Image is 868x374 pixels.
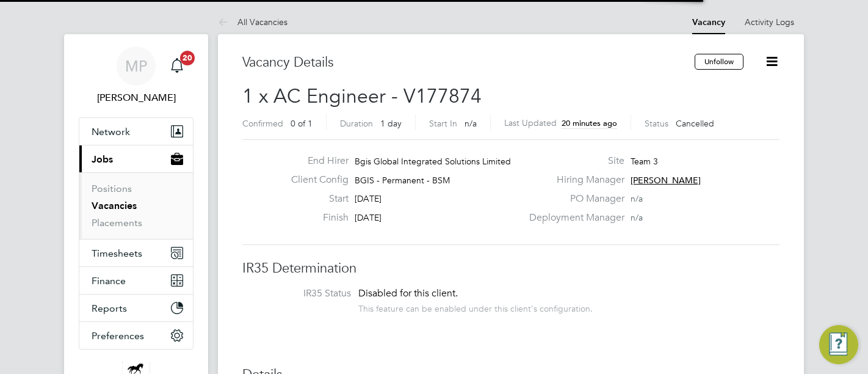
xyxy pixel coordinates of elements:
span: Bgis Global Integrated Solutions Limited [355,156,511,167]
label: Site [522,155,624,167]
label: Last Updated [504,117,557,128]
a: All Vacancies [218,16,288,28]
a: Vacancy [692,17,725,28]
a: MP[PERSON_NAME] [79,46,193,105]
label: PO Manager [522,193,624,205]
span: n/a [631,212,643,223]
label: End Hirer [281,155,349,167]
div: Jobs [79,172,193,239]
span: Jobs [92,153,113,165]
span: n/a [631,193,643,204]
span: [PERSON_NAME] [631,175,701,186]
button: Network [79,118,193,145]
h3: Vacancy Details [242,54,695,71]
span: [DATE] [355,212,382,223]
label: Finish [281,211,349,224]
label: Start In [429,118,457,129]
button: Jobs [79,145,193,172]
span: 1 x AC Engineer - V177874 [242,84,482,108]
span: Timesheets [92,248,142,259]
span: 0 of 1 [291,118,313,129]
label: Hiring Manager [522,174,624,186]
label: Start [281,193,349,205]
span: Disabled for this client. [358,287,458,299]
label: Confirmed [242,118,283,129]
a: Vacancies [92,200,137,211]
label: Duration [340,118,373,129]
span: 20 minutes ago [562,118,617,128]
label: Status [645,118,668,129]
a: Placements [92,217,142,229]
a: 20 [165,46,189,86]
span: Martin Paxman [79,90,193,105]
button: Unfollow [695,54,743,70]
span: 20 [180,51,195,65]
span: BGIS - Permanent - BSM [355,175,450,186]
a: Positions [92,183,132,194]
button: Finance [79,267,193,294]
button: Reports [79,295,193,321]
div: This feature can be enabled under this client's configuration. [358,300,593,314]
button: Preferences [79,322,193,349]
span: Preferences [92,330,144,342]
a: Activity Logs [745,16,794,28]
span: n/a [465,118,477,129]
span: Reports [92,302,127,314]
span: 1 day [380,118,402,129]
label: Deployment Manager [522,211,624,224]
span: Network [92,126,130,137]
span: Finance [92,275,126,287]
span: MP [125,58,147,74]
span: [DATE] [355,193,382,204]
h3: IR35 Determination [242,260,779,277]
label: Client Config [281,174,349,186]
span: Cancelled [676,118,714,129]
button: Timesheets [79,240,193,266]
label: IR35 Status [255,287,351,300]
button: Engage Resource Center [819,325,858,364]
span: Team 3 [631,156,658,167]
